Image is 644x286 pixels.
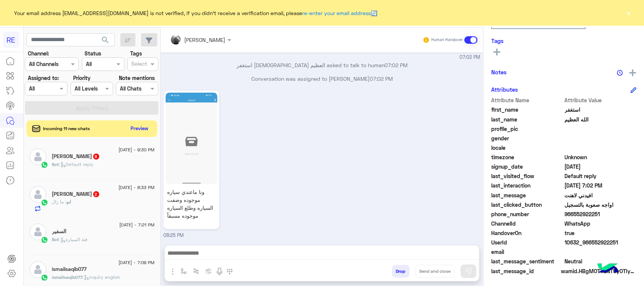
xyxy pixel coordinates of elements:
[491,115,563,123] span: last_name
[617,70,623,76] img: notes
[28,49,49,57] label: Channel:
[52,153,100,160] h5: ابو مشعل
[52,199,67,205] span: ما زال
[491,153,563,161] span: timezone
[119,74,155,82] label: Note mentions
[118,259,154,266] span: [DATE] - 7:09 PM
[565,172,637,180] span: Default reply
[166,92,217,184] img: 1275583787205092.jpg
[118,146,154,153] span: [DATE] - 9:30 PM
[565,106,637,114] span: استغفر
[96,33,115,49] button: search
[164,232,184,238] span: 08:25 PM
[67,199,71,205] span: ابو
[565,134,637,142] span: null
[93,191,99,197] span: 2
[3,32,19,48] div: RE
[28,74,59,82] label: Assigned to:
[491,37,636,44] h6: Tags
[370,75,393,82] span: 07:02 PM
[491,220,563,228] span: ChannelId
[130,60,147,69] div: Select
[93,154,99,160] span: 9
[491,181,563,189] span: last_interaction
[29,186,46,203] img: defaultAdmin.png
[491,248,563,256] span: email
[565,144,637,152] span: null
[164,91,219,229] a: ونا ماعندي سياره موجوده وضفت السياره وطلع السياره موجوده مسبقاً
[206,268,212,274] img: create order
[41,236,48,244] img: WhatsApp
[168,267,177,276] img: send attachment
[491,257,563,265] span: last_message_sentiment
[118,184,154,191] span: [DATE] - 8:33 PM
[59,161,94,167] span: : Default reply
[565,220,637,228] span: 2
[491,125,563,133] span: profile_pic
[128,123,152,134] button: Preview
[52,237,59,242] span: Bot
[73,74,91,82] label: Priority
[460,54,481,61] span: 07:02 PM
[491,144,563,152] span: locale
[565,153,637,161] span: Unknown
[83,274,120,280] span: : Inquiry english
[565,191,637,199] span: افيدني لاهنت
[491,210,563,218] span: phone_number
[181,268,187,274] img: select flow
[52,228,67,235] h5: السفير
[491,106,563,114] span: first_name
[52,266,87,272] h5: ismailsaqib077
[491,69,507,75] h6: Notes
[565,115,637,123] span: الله العظيم
[565,96,637,104] span: Attribute Value
[52,191,100,197] h5: ابو نبيل
[303,10,371,16] a: re-enter your email address
[52,161,59,167] span: Bot
[41,274,48,281] img: WhatsApp
[491,134,563,142] span: gender
[59,237,88,242] span: : فئة السيارة
[41,199,48,206] img: WhatsApp
[491,96,563,104] span: Attribute Name
[178,265,190,277] button: select flow
[565,210,637,218] span: 966552922251
[85,49,101,57] label: Status
[14,9,378,17] span: Your email address [EMAIL_ADDRESS][DOMAIN_NAME] is not verified, if you didn't receive a verifica...
[43,125,90,132] span: Incoming 11 new chats
[29,223,46,240] img: defaultAdmin.png
[565,257,637,265] span: 0
[565,181,637,189] span: 2025-09-07T16:02:35.144Z
[491,172,563,180] span: last_visited_flow
[565,163,637,171] span: 2025-09-05T08:30:56.027Z
[29,148,46,165] img: defaultAdmin.png
[203,265,215,277] button: create order
[491,267,559,275] span: last_message_id
[190,265,203,277] button: Trigger scenario
[215,267,224,276] img: send voice note
[25,101,158,115] button: Apply Filters
[629,69,636,76] img: add
[101,35,110,45] span: search
[227,269,233,275] img: make a call
[565,248,637,256] span: null
[565,229,637,237] span: true
[52,274,83,280] span: ismailsaqib077
[41,161,48,169] img: WhatsApp
[392,265,410,278] button: Drop
[625,9,633,17] button: ×
[29,261,46,278] img: defaultAdmin.png
[465,268,472,275] img: send message
[565,238,637,246] span: 10632_966552922251
[561,267,636,275] span: wamid.HBgMOTY2NTUyOTIyMjUxFQIAEhgUM0FFQzRGNEVBRDVDMDE2MTFBQUQA
[595,256,621,282] img: hulul-logo.png
[491,163,563,171] span: signup_date
[491,191,563,199] span: last_message
[193,268,199,274] img: Trigger scenario
[491,201,563,209] span: last_clicked_button
[119,221,154,228] span: [DATE] - 7:21 PM
[384,62,407,68] span: 07:02 PM
[166,186,217,221] p: ونا ماعندي سياره موجوده وضفت السياره وطلع السياره موجوده مسبقاً
[565,201,637,209] span: اواجه صعوبة بالتسجيل
[491,238,563,246] span: UserId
